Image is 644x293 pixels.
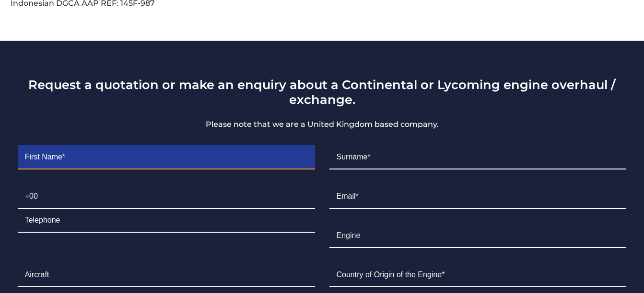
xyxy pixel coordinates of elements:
[329,185,627,209] input: Email*
[11,77,634,107] h3: Request a quotation or make an enquiry about a Continental or Lycoming engine overhaul / exchange.
[18,209,315,233] input: Telephone
[329,146,627,169] input: Surname*
[11,119,634,130] p: Please note that we are a United Kingdom based company.
[18,263,315,287] input: Aircraft
[329,263,627,287] input: Country of Origin of the Engine*
[18,185,315,209] input: +00
[18,146,315,169] input: First Name*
